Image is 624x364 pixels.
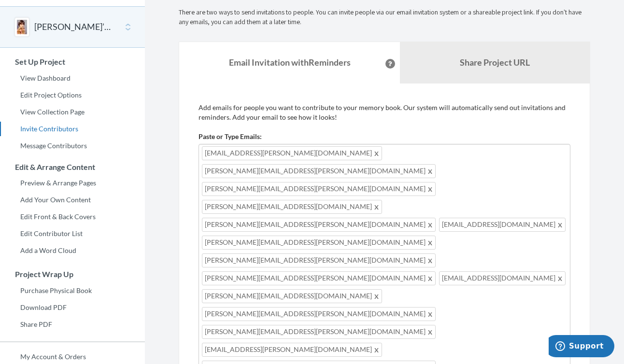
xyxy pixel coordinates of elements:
[199,132,262,141] label: Paste or Type Emails:
[0,270,145,279] h3: Project Wrap Up
[439,218,566,232] span: [EMAIL_ADDRESS][DOMAIN_NAME]
[202,307,436,321] span: [PERSON_NAME][EMAIL_ADDRESS][PERSON_NAME][DOMAIN_NAME]
[202,164,436,178] span: [PERSON_NAME][EMAIL_ADDRESS][PERSON_NAME][DOMAIN_NAME]
[202,236,436,250] span: [PERSON_NAME][EMAIL_ADDRESS][PERSON_NAME][DOMAIN_NAME]
[0,163,145,171] h3: Edit & Arrange Content
[202,182,436,196] span: [PERSON_NAME][EMAIL_ADDRESS][PERSON_NAME][DOMAIN_NAME]
[179,8,590,27] p: There are two ways to send invitations to people. You can invite people via our email invitation ...
[202,289,382,303] span: [PERSON_NAME][EMAIL_ADDRESS][DOMAIN_NAME]
[202,271,436,285] span: [PERSON_NAME][EMAIL_ADDRESS][PERSON_NAME][DOMAIN_NAME]
[202,253,436,267] span: [PERSON_NAME][EMAIL_ADDRESS][PERSON_NAME][DOMAIN_NAME]
[202,218,436,232] span: [PERSON_NAME][EMAIL_ADDRESS][PERSON_NAME][DOMAIN_NAME]
[202,146,382,160] span: [EMAIL_ADDRESS][PERSON_NAME][DOMAIN_NAME]
[34,21,113,33] button: [PERSON_NAME]’s 50th Birthday Surprise 🤫
[229,57,351,68] strong: Email Invitation with Reminders
[199,103,570,122] p: Add emails for people you want to contribute to your memory book. Our system will automatically s...
[202,200,382,214] span: [PERSON_NAME][EMAIL_ADDRESS][DOMAIN_NAME]
[439,271,566,285] span: [EMAIL_ADDRESS][DOMAIN_NAME]
[549,335,614,359] iframe: Opens a widget where you can chat to one of our agents
[0,57,145,66] h3: Set Up Project
[202,325,436,339] span: [PERSON_NAME][EMAIL_ADDRESS][PERSON_NAME][DOMAIN_NAME]
[202,343,382,357] span: [EMAIL_ADDRESS][PERSON_NAME][DOMAIN_NAME]
[460,57,530,68] b: Share Project URL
